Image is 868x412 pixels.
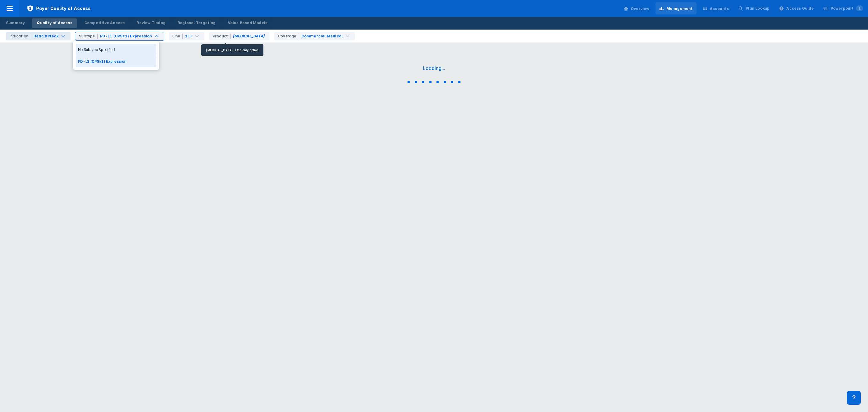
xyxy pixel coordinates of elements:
[132,18,170,28] a: Review Timing
[100,33,152,39] div: PD-L1 (CPS≥1) Expression
[656,2,697,14] a: Management
[80,18,130,28] a: Competitive Access
[847,391,861,405] div: Contact Support
[137,20,165,26] div: Review Timing
[710,6,729,11] div: Accounts
[666,6,693,11] div: Management
[620,2,653,14] a: Overview
[84,20,125,26] div: Competitive Access
[423,65,445,71] div: Loading...
[831,6,863,11] div: Powerpoint
[278,33,299,39] div: Coverage
[786,6,813,11] div: Access Guide
[79,33,97,39] div: Subtype
[178,20,216,26] div: Regional Targeting
[173,18,221,28] a: Regional Targeting
[6,20,25,26] div: Summary
[10,33,31,39] div: Indication
[223,18,272,28] a: Value Based Models
[699,2,733,14] a: Accounts
[228,20,268,26] div: Value Based Models
[172,33,183,39] div: Line
[32,18,77,28] a: Quality of Access
[301,33,343,39] div: Commercial Medical
[1,18,30,28] a: Summary
[76,44,156,55] div: No Subtype Specified
[856,5,863,11] span: 1
[33,33,58,39] div: Head & Neck
[185,33,192,39] div: 1L+
[746,6,769,11] div: Plan Lookup
[76,55,156,67] div: PD-L1 (CPS≥1) Expression
[37,20,72,26] div: Quality of Access
[631,6,649,11] div: Overview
